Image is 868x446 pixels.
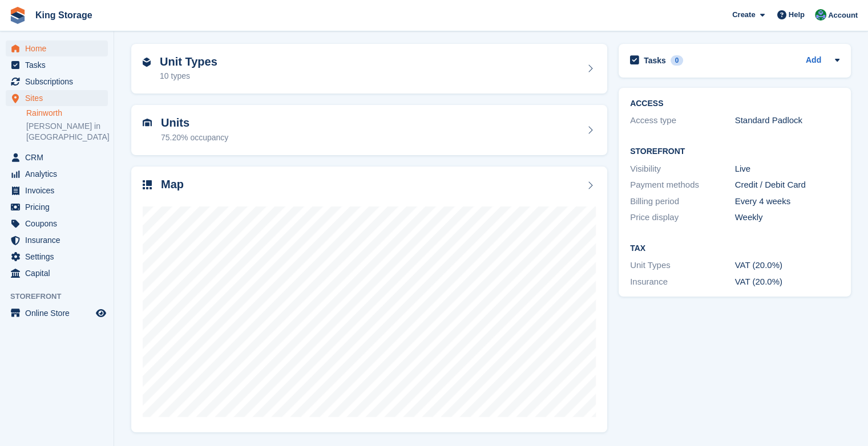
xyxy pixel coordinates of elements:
a: Preview store [94,306,108,320]
span: CRM [25,149,94,165]
a: menu [6,40,108,56]
h2: Unit Types [160,55,217,68]
span: Capital [25,265,94,281]
span: Create [732,9,755,21]
span: Account [828,10,858,21]
a: menu [6,183,108,198]
a: menu [6,265,108,281]
div: Visibility [630,163,735,176]
h2: Tasks [644,55,666,66]
h2: ACCESS [630,99,839,108]
span: Pricing [25,199,94,215]
div: Every 4 weeks [735,195,840,208]
div: Access type [630,114,735,127]
span: Settings [25,249,94,265]
span: Tasks [25,57,94,73]
div: Payment methods [630,179,735,192]
img: stora-icon-8386f47178a22dfd0bd8f6a31ec36ba5ce8667c1dd55bd0f319d3a0aa187defe.svg [9,7,26,24]
a: menu [6,57,108,73]
span: Online Store [25,305,94,321]
a: menu [6,216,108,232]
div: Billing period [630,195,735,208]
a: menu [6,199,108,215]
span: Help [789,9,805,21]
div: 75.20% occupancy [161,132,228,144]
div: Insurance [630,275,735,289]
span: Subscriptions [25,74,94,90]
a: menu [6,74,108,90]
a: menu [6,232,108,248]
img: map-icn-33ee37083ee616e46c38cad1a60f524a97daa1e2b2c8c0bc3eb3415660979fc1.svg [143,180,152,189]
h2: Tax [630,244,839,253]
div: 10 types [160,70,217,82]
h2: Units [161,116,228,129]
a: menu [6,90,108,106]
img: unit-type-icn-2b2737a686de81e16bb02015468b77c625bbabd49415b5ef34ead5e3b44a266d.svg [143,58,151,67]
span: Home [25,40,94,56]
a: Map [131,167,607,433]
a: Unit Types 10 types [131,44,607,94]
div: VAT (20.0%) [735,259,840,272]
a: menu [6,249,108,265]
a: Rainworth [26,108,108,119]
span: Invoices [25,183,94,198]
div: 0 [671,55,684,66]
h2: Storefront [630,147,839,156]
div: Credit / Debit Card [735,179,840,192]
img: John King [815,9,826,21]
div: VAT (20.0%) [735,275,840,289]
div: Price display [630,211,735,224]
a: menu [6,149,108,165]
span: Analytics [25,166,94,182]
span: Storefront [10,291,114,302]
span: Sites [25,90,94,106]
div: Standard Padlock [735,114,840,127]
span: Insurance [25,232,94,248]
a: menu [6,305,108,321]
div: Weekly [735,211,840,224]
a: [PERSON_NAME] in [GEOGRAPHIC_DATA] [26,121,108,143]
a: Add [806,54,821,67]
h2: Map [161,178,184,191]
a: Units 75.20% occupancy [131,105,607,155]
img: unit-icn-7be61d7bf1b0ce9d3e12c5938cc71ed9869f7b940bace4675aadf7bd6d80202e.svg [143,119,152,127]
a: King Storage [31,6,97,25]
div: Live [735,163,840,176]
span: Coupons [25,216,94,232]
div: Unit Types [630,259,735,272]
a: menu [6,166,108,182]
